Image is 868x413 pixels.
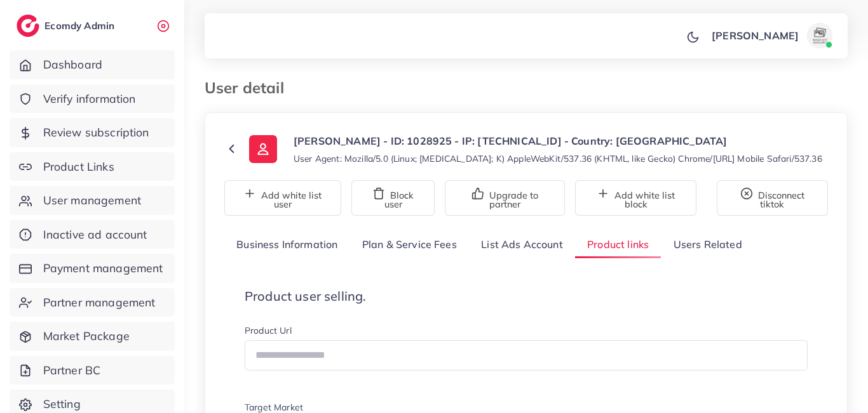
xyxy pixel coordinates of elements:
span: Setting [43,396,81,412]
a: Payment management [10,254,175,283]
a: Product Links [10,152,175,181]
button: Upgrade to partner [445,180,565,216]
a: List Ads Account [469,231,575,258]
p: [PERSON_NAME] - ID: 1028925 - IP: [TECHNICAL_ID] - Country: [GEOGRAPHIC_DATA] [294,133,822,148]
img: ic-user-info.36bf1079.svg [249,135,277,163]
span: Verify information [43,91,136,107]
button: Add white list block [575,180,696,216]
span: Partner BC [43,362,101,379]
span: Dashboard [43,56,102,73]
a: logoEcomdy Admin [17,15,118,37]
a: [PERSON_NAME]avatar [705,23,837,48]
a: Review subscription [10,118,175,147]
img: logo [17,15,39,37]
span: User management [43,192,141,209]
span: Market Package [43,328,130,344]
a: Market Package [10,322,175,351]
a: Users Related [661,231,754,258]
h2: Ecomdy Admin [44,20,118,32]
a: Plan & Service Fees [350,231,469,258]
a: Partner BC [10,356,175,385]
span: Partner management [43,294,156,311]
a: Business Information [224,231,350,258]
p: [PERSON_NAME] [712,28,799,43]
small: User Agent: Mozilla/5.0 (Linux; [MEDICAL_DATA]; K) AppleWebKit/537.36 (KHTML, like Gecko) Chrome/... [294,152,822,165]
a: Dashboard [10,50,175,79]
a: Verify information [10,84,175,114]
button: Block user [351,180,435,216]
span: Review subscription [43,124,149,141]
h4: Product user selling. [245,289,808,304]
button: Add white list user [224,180,341,216]
a: Partner management [10,288,175,317]
a: Product links [575,231,661,258]
a: User management [10,186,175,215]
img: avatar [807,23,832,48]
label: Product Url [245,324,292,337]
a: Inactive ad account [10,220,175,249]
span: Payment management [43,260,163,277]
span: Product Links [43,159,114,175]
button: Disconnect tiktok [717,180,828,216]
span: Inactive ad account [43,226,147,243]
h3: User detail [205,79,294,97]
